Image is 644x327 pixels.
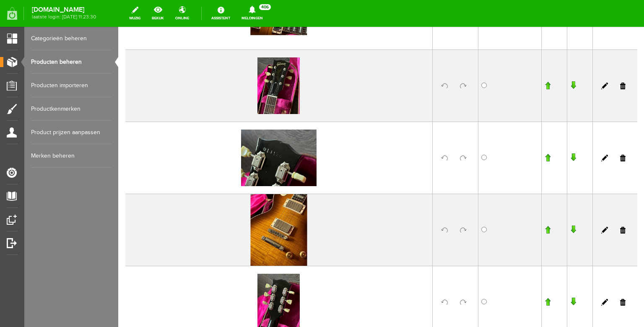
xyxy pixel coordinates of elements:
[31,144,112,168] a: Merken beheren
[132,165,189,241] img: f49b6cba-104c-49a4-8f92-0b766fcfcf311.jpeg
[32,15,96,19] span: laatste login: [DATE] 11:23:30
[31,27,112,50] a: Categorieën beheren
[483,56,490,62] a: Bewerken
[123,103,198,159] img: 2ded61b8-445d-402e-9b6e-1b73bf21f7161.jpeg
[147,4,169,23] a: bekijk
[31,121,112,144] a: Product prijzen aanpassen
[502,272,507,279] a: Verwijderen
[31,97,112,121] a: Productkenmerken
[170,4,194,23] a: online
[502,200,507,207] a: Verwijderen
[483,272,490,279] a: Bewerken
[139,247,182,304] img: deee3dde-a02d-4142-a929-6afc2256c0311.jpeg
[502,128,507,135] a: Verwijderen
[31,50,112,74] a: Producten beheren
[31,74,112,97] a: Producten importeren
[483,200,490,207] a: Bewerken
[259,4,271,10] span: 406
[139,31,182,87] img: 6e1502a4-29fd-4040-a023-c835d37a72fc1.jpeg
[124,4,145,23] a: wijzig
[206,4,235,23] a: Assistent
[32,8,96,12] strong: [DOMAIN_NAME]
[483,128,490,135] a: Bewerken
[236,4,268,23] a: Meldingen406
[502,56,507,62] a: Verwijderen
